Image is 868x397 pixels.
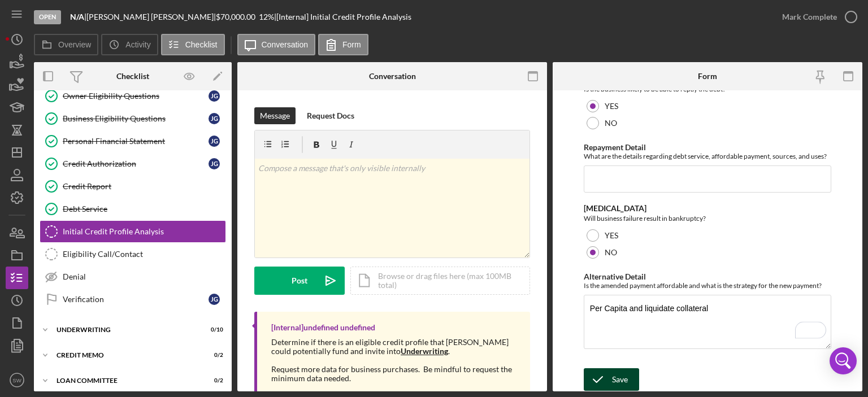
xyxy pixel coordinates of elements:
div: $70,000.00 [216,12,259,21]
a: Debt Service [40,198,226,220]
a: Credit AuthorizationJG [40,152,226,175]
text: SW [12,377,21,383]
label: Alternative Detail [584,272,646,281]
div: Form [698,72,717,81]
div: 0 / 2 [203,352,223,359]
button: Overview [34,34,98,55]
strong: Underwriting [401,346,448,356]
div: Business Eligibility Questions [63,114,209,123]
div: J G [209,90,220,102]
div: [PERSON_NAME] [PERSON_NAME] | [86,12,216,21]
label: NO [605,119,617,128]
div: Mark Complete [782,6,837,28]
div: 12 % [259,12,274,21]
b: N/A [70,12,84,21]
label: Repayment Detail [584,142,646,152]
div: Will business failure result in bankruptcy? [584,213,831,224]
button: SW [6,369,28,391]
div: Request Docs [307,107,354,124]
button: Request Docs [301,107,360,124]
label: Overview [58,40,91,49]
div: Eligibility Call/Contact [63,250,225,259]
button: Message [254,107,296,124]
div: Owner Eligibility Questions [63,91,209,101]
div: Credit Report [63,182,225,191]
button: Form [318,34,368,55]
textarea: To enrich screen reader interactions, please activate Accessibility in Grammarly extension settings [584,295,831,349]
div: Post [292,267,307,295]
div: Open Intercom Messenger [830,347,857,374]
div: Conversation [369,72,416,81]
div: Debt Service [63,204,225,213]
div: 0 / 10 [203,326,223,333]
button: Post [254,267,345,295]
a: Personal Financial StatementJG [40,130,226,152]
a: Denial [40,265,226,288]
div: Initial Credit Profile Analysis [63,227,225,236]
label: Activity [125,40,150,49]
div: 0 / 2 [203,377,223,384]
div: J G [209,158,220,169]
label: Checklist [185,40,218,49]
div: Request more data for business purchases. Be mindful to request the minimum data needed. [271,365,519,383]
a: Business Eligibility QuestionsJG [40,107,226,130]
label: Form [342,40,361,49]
div: Save [612,368,628,391]
a: Credit Report [40,175,226,198]
div: Message [260,107,290,124]
div: Determine if there is an eligible credit profile that [PERSON_NAME] could potentially fund and in... [271,338,519,356]
div: What are the details regarding debt service, affordable payment, sources, and uses? [584,152,831,160]
div: J G [209,136,220,147]
div: | [70,12,86,21]
div: [Internal] undefined undefined [271,323,375,332]
div: [MEDICAL_DATA] [584,204,831,213]
label: NO [605,248,617,257]
a: Owner Eligibility QuestionsJG [40,85,226,107]
div: Checklist [116,72,149,81]
label: Conversation [262,40,309,49]
div: J G [209,113,220,124]
div: CREDIT MEMO [57,352,195,359]
div: Verification [63,295,209,304]
div: Denial [63,272,225,281]
div: Open [34,10,61,24]
div: UNDERWRITING [57,326,195,333]
button: Conversation [237,34,316,55]
div: LOAN COMMITTEE [57,377,195,384]
button: Checklist [161,34,225,55]
div: Personal Financial Statement [63,137,209,146]
button: Save [584,368,639,391]
a: Eligibility Call/Contact [40,243,226,265]
div: Credit Authorization [63,159,209,168]
label: YES [605,231,618,240]
a: Initial Credit Profile Analysis [40,220,226,243]
div: Is the amended payment affordable and what is the strategy for the new payment? [584,281,831,290]
div: J G [209,294,220,305]
a: VerificationJG [40,288,226,311]
button: Mark Complete [771,6,862,28]
div: | [Internal] Initial Credit Profile Analysis [274,12,411,21]
button: Activity [101,34,158,55]
label: YES [605,102,618,111]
